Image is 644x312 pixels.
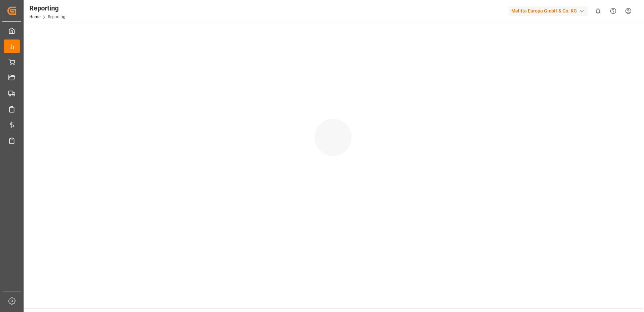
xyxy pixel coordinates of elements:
button: Help Center [606,3,621,19]
button: show 0 new notifications [590,3,606,19]
a: Home [29,15,40,19]
div: Reporting [29,3,65,13]
div: Melitta Europa GmbH & Co. KG [509,6,588,16]
button: Melitta Europa GmbH & Co. KG [509,4,590,17]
